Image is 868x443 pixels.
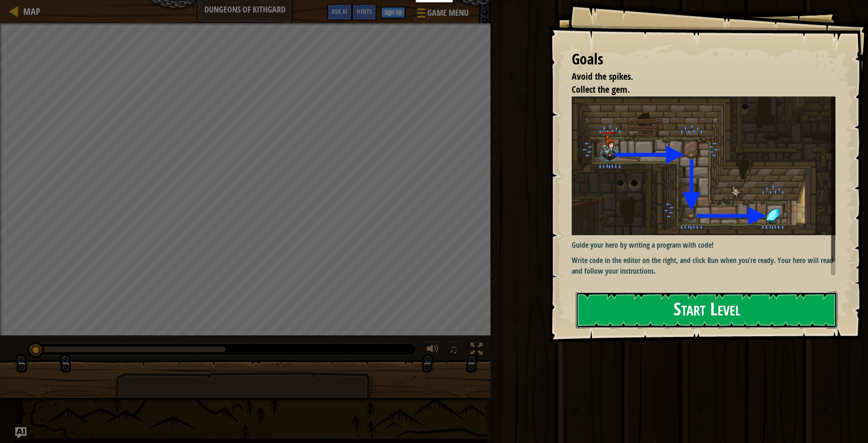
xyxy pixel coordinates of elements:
[15,427,26,438] button: Ask AI
[332,7,347,16] span: Ask AI
[572,240,843,250] p: Guide your hero by writing a program with code!
[572,96,843,236] img: Dungeons of kithgard
[381,7,405,18] button: Sign Up
[424,341,442,360] button: Adjust volume
[560,70,833,83] li: Avoid the spikes.
[427,7,469,19] span: Game Menu
[357,7,372,16] span: Hints
[576,292,837,328] button: Start Level
[572,49,835,70] div: Goals
[572,83,630,96] span: Collect the gem.
[23,5,40,18] span: Map
[327,4,352,21] button: Ask AI
[572,70,633,83] span: Avoid the spikes.
[410,4,474,26] button: Game Menu
[447,341,463,360] button: ♫
[572,255,843,276] p: Write code in the editor on the right, and click Run when you’re ready. Your hero will read it an...
[449,342,458,356] span: ♫
[19,5,40,18] a: Map
[467,341,486,360] button: Toggle fullscreen
[560,83,833,96] li: Collect the gem.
